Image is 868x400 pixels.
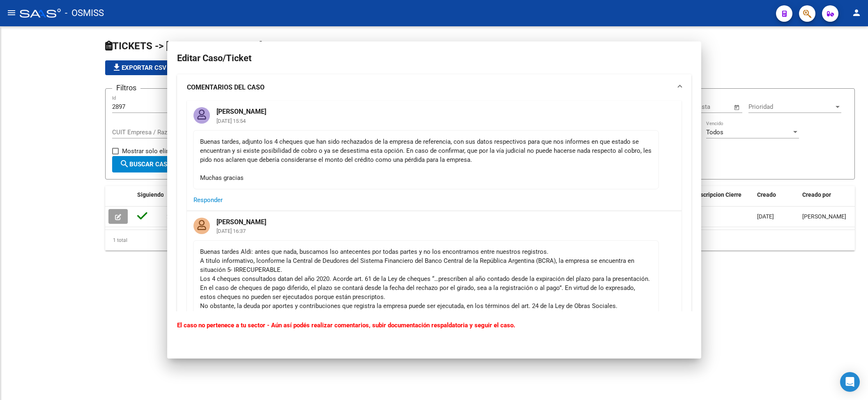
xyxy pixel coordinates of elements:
[187,83,265,92] strong: COMENTARIOS DEL CASO
[200,137,652,182] div: Buenas tardes, adjunto los 4 cheques que han sido rechazados de la empresa de referencia, con sus...
[210,118,273,124] mat-card-subtitle: [DATE] 15:54
[840,372,860,392] div: Open Intercom Messenger
[177,51,691,66] h2: Editar Caso/Ticket
[210,228,273,234] mat-card-subtitle: [DATE] 16:37
[193,193,223,207] button: Responder
[210,101,273,116] mat-card-title: [PERSON_NAME]
[200,247,652,338] div: Buenas tardes Aldi: antes que nada, buscamos lso antecentes por todas partes y no los encontramos...
[177,74,691,101] mat-expansion-panel-header: COMENTARIOS DEL CASO
[177,322,515,329] b: El caso no pertenece a tu sector - Aún así podés realizar comentarios, subir documentación respal...
[193,196,223,204] span: Responder
[210,211,273,227] mat-card-title: [PERSON_NAME]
